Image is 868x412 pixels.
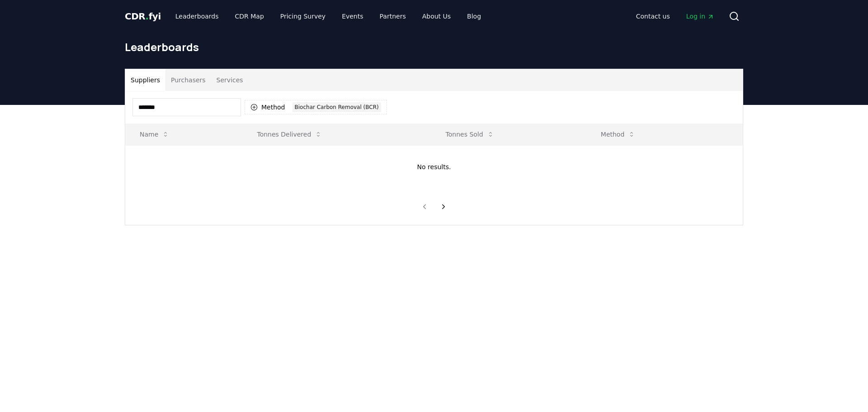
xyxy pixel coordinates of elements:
[125,11,161,22] span: CDR fyi
[211,69,249,91] button: Services
[125,40,743,54] h1: Leaderboards
[373,8,413,24] a: Partners
[629,8,677,24] a: Contact us
[168,8,488,24] nav: Main
[165,69,211,91] button: Purchasers
[686,12,714,21] span: Log in
[168,8,226,24] a: Leaderboards
[436,198,451,216] button: next page
[245,100,387,114] button: MethodBiochar Carbon Removal (BCR)
[292,102,381,112] div: Biochar Carbon Removal (BCR)
[125,145,743,189] td: No results.
[125,10,161,23] a: CDR.fyi
[629,8,722,24] nav: Main
[415,8,458,24] a: About Us
[250,125,329,143] button: Tonnes Delivered
[146,11,149,22] span: .
[594,125,643,143] button: Method
[679,8,722,24] a: Log in
[460,8,488,24] a: Blog
[228,8,271,24] a: CDR Map
[335,8,370,24] a: Events
[273,8,333,24] a: Pricing Survey
[132,125,176,143] button: Name
[125,69,165,91] button: Suppliers
[439,125,501,143] button: Tonnes Sold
